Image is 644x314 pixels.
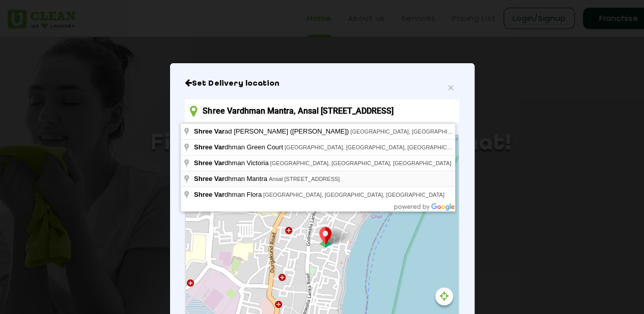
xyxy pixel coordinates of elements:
[194,191,263,198] span: dhman Flora
[194,175,269,182] span: dhman Mantra
[270,160,451,166] span: [GEOGRAPHIC_DATA], [GEOGRAPHIC_DATA], [GEOGRAPHIC_DATA]
[185,99,459,122] input: Enter location
[285,144,466,150] span: [GEOGRAPHIC_DATA], [GEOGRAPHIC_DATA], [GEOGRAPHIC_DATA]
[194,191,225,198] span: Shree Var
[194,159,225,167] span: Shree Var
[263,192,444,198] span: [GEOGRAPHIC_DATA], [GEOGRAPHIC_DATA], [GEOGRAPHIC_DATA]
[447,82,454,93] button: Close
[350,128,470,135] span: [GEOGRAPHIC_DATA], [GEOGRAPHIC_DATA]
[194,175,225,182] span: Shree Var
[194,127,350,135] span: ad [PERSON_NAME] ([PERSON_NAME])
[447,82,454,93] span: ×
[194,143,225,151] span: Shree Var
[194,143,285,151] span: dhman Green Court
[269,176,340,182] span: Ansal [STREET_ADDRESS]
[185,78,459,89] h6: Close
[194,127,225,135] span: Shree Var
[194,159,270,167] span: dhman Victoria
